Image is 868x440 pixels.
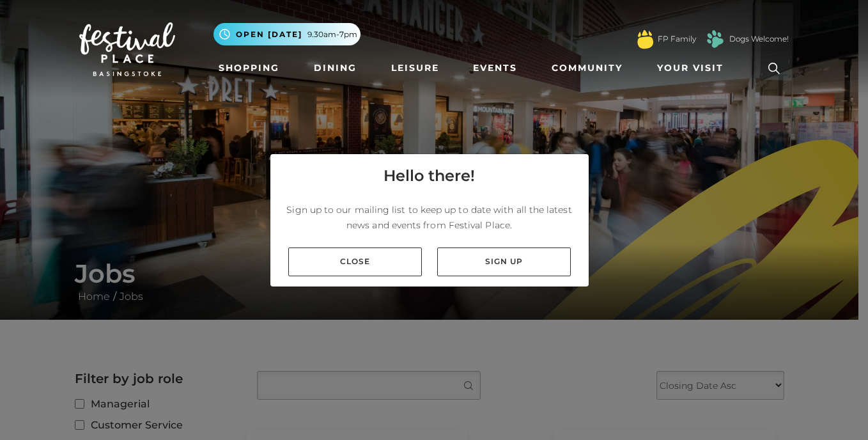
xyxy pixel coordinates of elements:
[309,56,362,80] a: Dining
[658,33,696,45] a: FP Family
[281,202,578,233] p: Sign up to our mailing list to keep up to date with all the latest news and events from Festival ...
[386,56,444,80] a: Leisure
[729,33,789,45] a: Dogs Welcome!
[213,23,360,45] button: Open [DATE] 9.30am-7pm
[213,56,284,80] a: Shopping
[546,56,628,80] a: Community
[307,29,357,40] span: 9.30am-7pm
[288,247,422,276] a: Close
[437,247,571,276] a: Sign up
[652,56,735,80] a: Your Visit
[236,29,302,40] span: Open [DATE]
[384,164,475,187] h4: Hello there!
[468,56,522,80] a: Events
[657,61,724,75] span: Your Visit
[79,22,175,76] img: Festival Place Logo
